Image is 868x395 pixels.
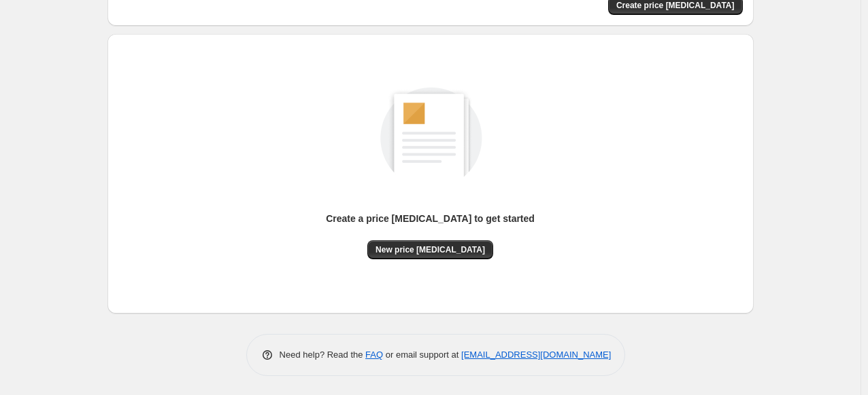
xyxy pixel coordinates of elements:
[365,350,383,360] a: FAQ
[280,350,366,360] span: Need help? Read the
[383,350,461,360] span: or email support at
[375,244,485,255] span: New price [MEDICAL_DATA]
[461,350,611,360] a: [EMAIL_ADDRESS][DOMAIN_NAME]
[326,212,535,225] p: Create a price [MEDICAL_DATA] to get started
[367,240,493,259] button: New price [MEDICAL_DATA]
